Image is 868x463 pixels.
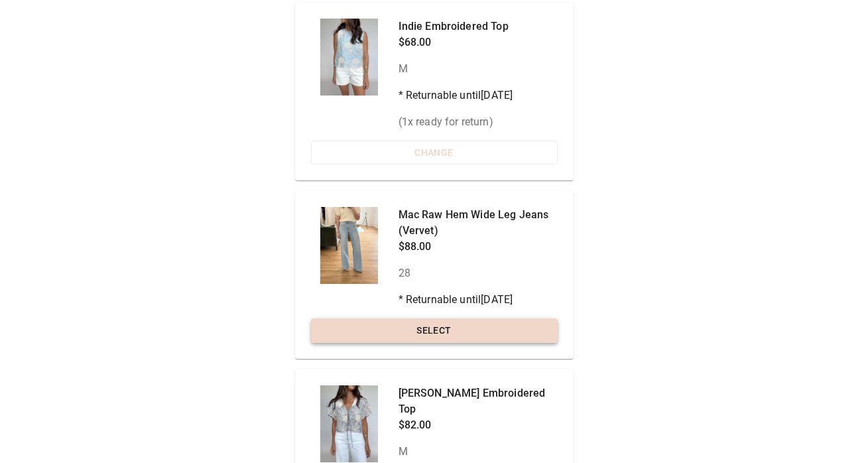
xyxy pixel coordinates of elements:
p: Indie Embroidered Top [399,19,513,34]
button: Change [311,141,558,165]
p: Mac Raw Hem Wide Leg Jeans (Vervet) [399,207,558,239]
p: $88.00 [399,239,558,255]
p: 28 [399,265,558,281]
p: M [399,444,558,460]
p: ( 1 x ready for return) [399,114,513,130]
p: * Returnable until [DATE] [399,88,513,103]
p: $82.00 [399,417,558,433]
p: $68.00 [399,34,513,50]
p: [PERSON_NAME] Embroidered Top [399,385,558,417]
button: Select [311,318,558,343]
p: * Returnable until [DATE] [399,292,558,308]
p: M [399,61,513,77]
